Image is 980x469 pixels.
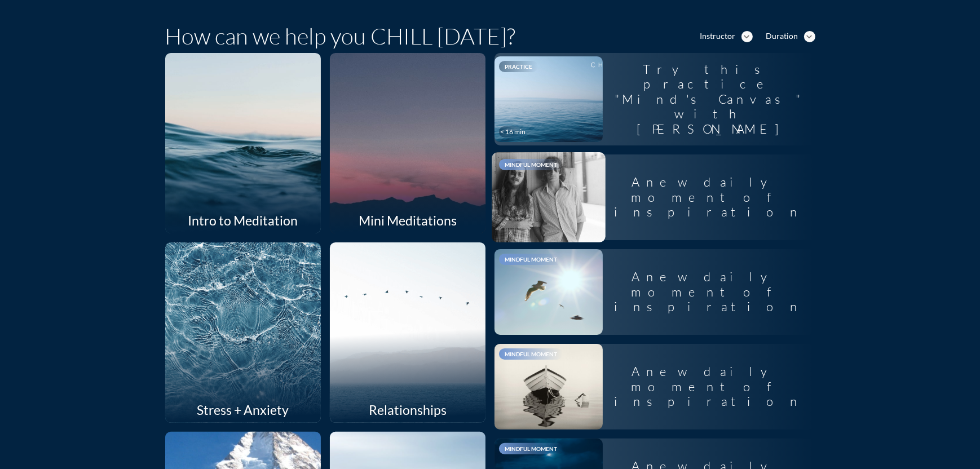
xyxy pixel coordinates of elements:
div: A new daily moment of inspiration [603,166,815,228]
div: Relationships [330,397,485,423]
div: Instructor [700,32,736,41]
div: Intro to Meditation [165,207,321,233]
span: Mindful Moment [505,256,557,263]
i: expand_more [741,31,753,42]
span: Mindful Moment [505,161,557,168]
div: Stress + Anxiety [165,397,321,423]
div: A new daily moment of inspiration [603,355,815,418]
span: Mindful Moment [505,445,557,452]
div: < 16 min [500,128,526,136]
i: expand_more [804,31,815,42]
div: A new daily moment of inspiration [603,260,815,323]
span: Mindful Moment [505,351,557,357]
span: Practice [505,63,532,70]
h1: How can we help you CHILL [DATE]? [165,23,516,50]
div: Try this practice "Mind's Canvas" with [PERSON_NAME] [603,53,815,145]
div: Duration [766,32,798,41]
div: Mini Meditations [330,207,485,233]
